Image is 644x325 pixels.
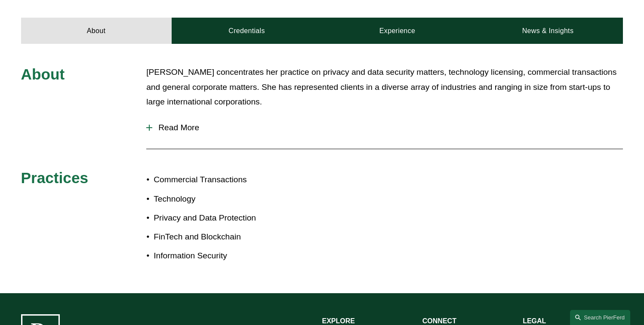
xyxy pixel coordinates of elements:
[570,310,630,325] a: Search this site
[146,117,623,139] button: Read More
[172,18,322,43] a: Credentials
[21,66,65,83] span: About
[21,18,172,43] a: About
[472,18,623,43] a: News & Insights
[21,169,89,186] span: Practices
[422,317,456,325] strong: CONNECT
[154,211,322,226] p: Privacy and Data Protection
[154,192,322,207] p: Technology
[322,317,355,325] strong: EXPLORE
[152,123,623,132] span: Read More
[322,18,473,43] a: Experience
[154,248,322,264] p: Information Security
[154,172,322,187] p: Commercial Transactions
[154,230,322,245] p: FinTech and Blockchain
[146,65,623,110] p: [PERSON_NAME] concentrates her practice on privacy and data security matters, technology licensin...
[523,317,546,325] strong: LEGAL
